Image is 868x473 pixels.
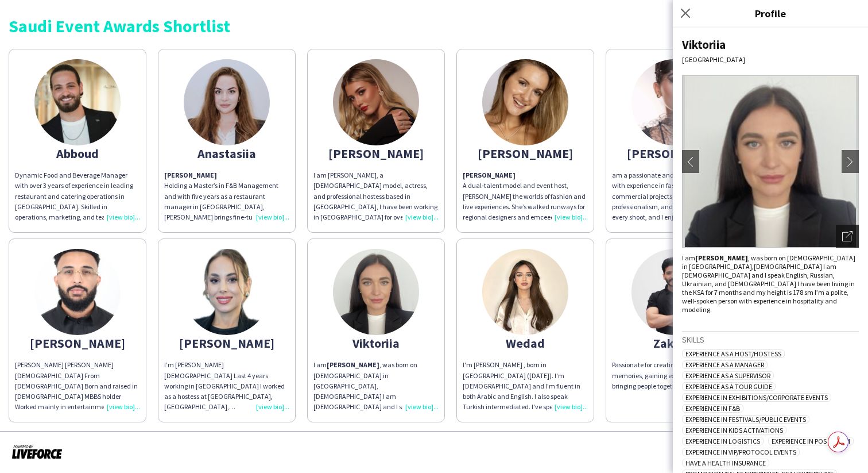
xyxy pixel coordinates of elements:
span: Experience as a Manager [682,360,768,369]
div: Abboud [15,148,140,159]
img: thumb-63c2ec5856aa2.jpeg [333,59,419,145]
img: thumb-68b016c7cdfa4.jpeg [333,249,419,335]
b: [PERSON_NAME] [327,360,379,369]
div: [GEOGRAPHIC_DATA] [682,55,859,64]
div: am a passionate and dedicated model with experience in fashion, editorial, and commercial project... [612,170,737,222]
img: thumb-68aafad417804.jpeg [34,249,121,335]
strong: [PERSON_NAME] [164,171,217,179]
div: Saudi Event Awards Shortlist [9,17,859,34]
p: Holding a Master’s in F&B Management and with five years as a restaurant manager in [GEOGRAPHIC_D... [164,170,289,222]
div: Wedad [463,338,588,348]
p: A dual‑talent model and event host, [PERSON_NAME] the worlds of fashion and live experiences. She... [463,170,588,222]
img: thumb-66b1e8f8832d0.jpeg [482,249,568,335]
img: Powered by Liveforce [11,444,63,460]
span: I am [313,360,327,369]
img: Crew avatar or photo [682,75,859,248]
div: Zakaria [612,338,737,348]
div: [PERSON_NAME] [15,338,140,348]
div: Viktoriia [313,338,439,348]
img: thumb-68aed9d0879d8.jpeg [631,249,718,335]
div: [PERSON_NAME] [313,148,439,159]
span: Experience in Exhibitions/Corporate Events [682,393,831,402]
div: Dynamic Food and Beverage Manager with over 3 years of experience in leading restaurant and cater... [15,170,140,222]
div: I’m [PERSON_NAME] [DEMOGRAPHIC_DATA] Last 4 years working in [GEOGRAPHIC_DATA] I worked as a host... [164,360,289,412]
div: [PERSON_NAME] [164,338,289,348]
b: [PERSON_NAME] [695,253,748,262]
span: Have a Health Insurance [682,459,769,467]
span: Experience in Logistics [682,437,764,445]
h3: Profile [673,6,868,21]
h3: Skills [682,334,859,345]
span: Experience in F&B [682,404,743,413]
div: , was born on [DEMOGRAPHIC_DATA] in [GEOGRAPHIC_DATA],[DEMOGRAPHIC_DATA] I am [DEMOGRAPHIC_DATA] ... [682,253,859,314]
img: thumb-68af2031136d1.jpeg [482,59,568,145]
span: Experience in Kids Activations [682,426,786,434]
img: thumb-68aef1693931f.jpeg [631,59,718,145]
div: , was born on [DEMOGRAPHIC_DATA] in [GEOGRAPHIC_DATA],[DEMOGRAPHIC_DATA] I am [DEMOGRAPHIC_DATA] ... [313,360,439,412]
img: thumb-68af0adf58264.jpeg [184,249,270,335]
div: [PERSON_NAME] [PERSON_NAME] [DEMOGRAPHIC_DATA] From [DEMOGRAPHIC_DATA] Born and raised in [DEMOGR... [15,360,140,412]
span: Experience in Festivals/Public Events [682,415,809,424]
span: Experience as a Host/Hostess [682,349,785,358]
div: I am [PERSON_NAME], a [DEMOGRAPHIC_DATA] model, actress, and professional hostess based in [GEOGR... [313,170,439,222]
img: thumb-68af0d94421ea.jpg [184,59,270,145]
span: Experience as a Supervisor [682,371,774,380]
span: I am [682,253,695,262]
div: Anastasiia [164,148,289,159]
div: [PERSON_NAME] [612,148,737,159]
span: Experience in POS System [768,437,854,445]
span: Experience as a Tour Guide [682,382,776,391]
img: thumb-68af0f41afaf8.jpeg [34,59,121,145]
div: Open photos pop-in [836,225,859,248]
div: Passionate for creating memorable memories, gaining experience, and bringing people together. [612,360,737,391]
div: Viktoriia [682,37,859,52]
span: Experience in VIP/Protocol Events [682,448,800,456]
div: [PERSON_NAME] [463,148,588,159]
strong: [PERSON_NAME] [463,171,516,179]
div: I'm [PERSON_NAME] , born in [GEOGRAPHIC_DATA] ([DATE]). I'm [DEMOGRAPHIC_DATA] and I'm fluent in ... [463,360,588,412]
